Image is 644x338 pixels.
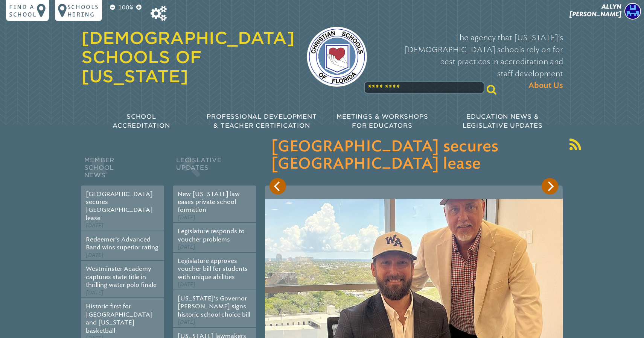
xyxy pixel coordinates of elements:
a: [DEMOGRAPHIC_DATA] Schools of [US_STATE] [81,28,295,86]
h2: Member School News [81,155,164,186]
span: About Us [528,80,563,92]
span: [DATE] [178,214,195,221]
a: Redeemer’s Advanced Band wins superior rating [86,236,158,251]
span: [DATE] [178,319,195,325]
a: Legislature approves voucher bill for students with unique abilities [178,257,248,281]
h3: [GEOGRAPHIC_DATA] secures [GEOGRAPHIC_DATA] lease [271,138,557,173]
h2: Legislative Updates [173,155,256,186]
span: Education News & Legislative Updates [463,113,543,129]
span: Professional Development & Teacher Certification [207,113,317,129]
a: New [US_STATE] law eases private school formation [178,190,240,214]
span: [DATE] [86,252,104,258]
button: Next [542,178,558,195]
p: The agency that [US_STATE]’s [DEMOGRAPHIC_DATA] schools rely on for best practices in accreditati... [379,32,563,92]
span: [DATE] [178,281,195,288]
span: Meetings & Workshops for Educators [336,113,428,129]
a: [GEOGRAPHIC_DATA] secures [GEOGRAPHIC_DATA] lease [86,190,153,222]
p: 100% [117,3,135,12]
a: Legislature responds to voucher problems [178,228,245,243]
p: Find a school [9,3,37,18]
button: Previous [269,178,286,195]
span: [DATE] [178,244,195,250]
img: csf-logo-web-colors.png [307,27,367,87]
span: Allyn [PERSON_NAME] [569,3,621,18]
a: Historic first for [GEOGRAPHIC_DATA] and [US_STATE] basketball [86,303,153,334]
span: [DATE] [86,222,104,229]
a: [US_STATE]’s Governor [PERSON_NAME] signs historic school choice bill [178,295,250,318]
span: [DATE] [86,290,104,296]
span: School Accreditation [113,113,170,129]
a: Westminster Academy captures state title in thrilling water polo finale [86,265,157,288]
p: Schools Hiring [67,3,99,18]
img: a54426be94052344887f6ad0d596e897 [624,3,641,20]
